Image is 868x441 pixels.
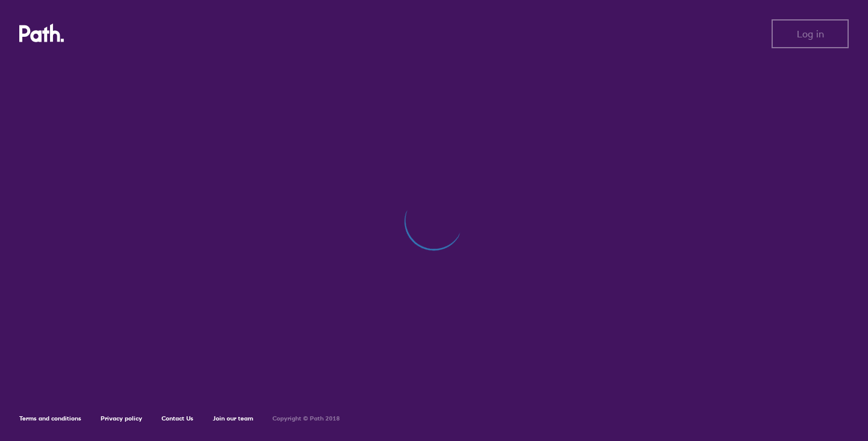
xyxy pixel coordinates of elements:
a: Terms and conditions [19,414,81,422]
h6: Copyright © Path 2018 [272,415,340,422]
a: Contact Us [162,414,193,422]
span: Log in [797,28,824,39]
a: Privacy policy [101,414,142,422]
a: Join our team [213,414,253,422]
button: Log in [772,19,849,48]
